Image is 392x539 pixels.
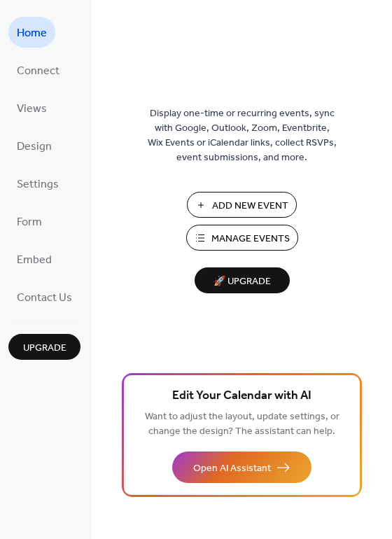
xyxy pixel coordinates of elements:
a: Contact Us [8,281,80,312]
a: Home [8,17,55,48]
span: Edit Your Calendar with AI [172,386,311,406]
span: Open AI Assistant [193,461,271,476]
a: Form [8,206,50,237]
span: Views [17,98,47,120]
span: Manage Events [211,232,290,246]
span: Contact Us [17,287,72,309]
a: Connect [8,55,68,85]
a: Embed [8,244,60,274]
button: 🚀 Upgrade [195,267,290,293]
button: Add New Event [187,192,297,218]
button: Manage Events [186,225,298,251]
a: Views [8,92,55,123]
a: Settings [8,168,67,199]
span: Settings [17,174,59,196]
span: Want to adjust the layout, update settings, or change the design? The assistant can help. [145,407,339,441]
button: Open AI Assistant [172,451,311,483]
span: Design [17,136,52,158]
a: Design [8,130,60,161]
span: Connect [17,60,59,83]
span: Upgrade [23,341,66,356]
span: Embed [17,249,52,272]
span: Home [17,22,47,45]
span: Add New Event [212,199,288,213]
button: Upgrade [8,334,80,360]
span: 🚀 Upgrade [203,272,281,291]
span: Display one-time or recurring events, sync with Google, Outlook, Zoom, Eventbrite, Wix Events or ... [148,106,337,165]
span: Form [17,211,42,234]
